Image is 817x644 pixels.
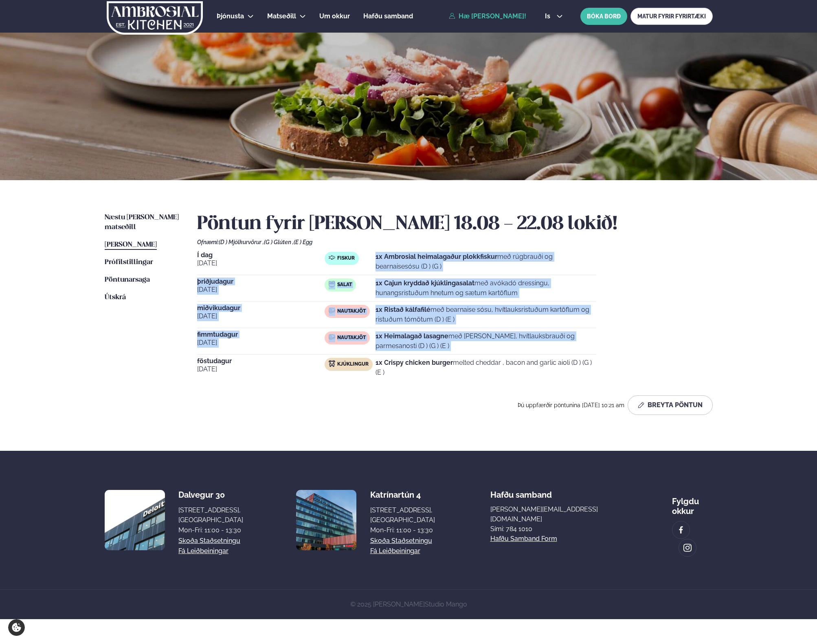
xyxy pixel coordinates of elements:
[178,505,243,525] div: [STREET_ADDRESS], [GEOGRAPHIC_DATA]
[376,359,453,366] strong: 1x Crispy chicken burger
[630,8,713,25] a: MATUR FYRIR FYRIRTÆKI
[197,285,325,295] span: [DATE]
[267,12,296,20] span: Matseðill
[197,258,325,268] span: [DATE]
[105,275,150,285] a: Pöntunarsaga
[376,332,448,340] strong: 1x Heimalagað lasagne
[197,331,325,338] span: fimmtudagur
[178,490,243,500] div: Dalvegur 30
[363,11,413,21] a: Hafðu samband
[106,1,204,35] img: logo
[329,307,335,314] img: beef.svg
[370,546,420,556] a: Fá leiðbeiningar
[197,252,325,258] span: Í dag
[217,12,244,20] span: Þjónusta
[370,490,435,500] div: Katrínartún 4
[376,358,596,377] p: melted cheddar , bacon and garlic aioli (D ) (G ) (E )
[683,543,692,553] img: image alt
[518,402,624,408] span: Þú uppfærðir pöntunina [DATE] 10:21 am
[105,276,150,283] span: Pöntunarsaga
[197,239,713,245] div: Ofnæmi:
[105,214,179,231] span: Næstu [PERSON_NAME] matseðill
[337,335,366,341] span: Nautakjöt
[319,11,350,21] a: Um okkur
[363,12,413,20] span: Hafðu samband
[337,255,355,262] span: Fiskur
[197,278,325,285] span: þriðjudagur
[337,361,369,368] span: Kjúklingur
[8,619,25,636] a: Cookie settings
[672,521,690,538] a: image alt
[376,306,430,313] strong: 1x Ristað kálfafilé
[329,254,335,261] img: fish.svg
[329,360,335,367] img: chicken.svg
[449,13,526,20] a: Hæ [PERSON_NAME]!
[105,258,153,267] a: Prófílstillingar
[319,12,350,20] span: Um okkur
[197,305,325,311] span: miðvikudagur
[105,490,165,550] img: image alt
[672,490,712,516] div: Fylgdu okkur
[538,13,569,20] button: is
[105,240,157,250] a: [PERSON_NAME]
[370,536,432,546] a: Skoða staðsetningu
[294,239,312,245] span: (E ) Egg
[296,490,356,550] img: image alt
[376,305,596,324] p: með bearnaise sósu, hvítlauksristuðum kartöflum og ristuðum tómötum (D ) (E )
[350,600,467,608] span: © 2025 [PERSON_NAME]
[490,524,617,534] p: Sími: 784 1010
[376,278,596,298] p: með avókadó dressingu, hunangsristuðum hnetum og sætum kartöflum
[178,536,240,546] a: Skoða staðsetningu
[490,505,617,524] a: [PERSON_NAME][EMAIL_ADDRESS][DOMAIN_NAME]
[329,334,335,340] img: beef.svg
[197,213,713,236] h2: Pöntun fyrir [PERSON_NAME] 18.08 - 22.08 lokið!
[197,364,325,374] span: [DATE]
[219,239,264,245] span: (D ) Mjólkurvörur ,
[197,358,325,364] span: föstudagur
[425,600,467,608] a: Studio Mango
[545,13,553,20] span: is
[490,483,552,500] span: Hafðu samband
[676,525,685,535] img: image alt
[376,331,596,351] p: með [PERSON_NAME], hvítlauksbrauði og parmesanosti (D ) (G ) (E )
[197,338,325,348] span: [DATE]
[178,546,228,556] a: Fá leiðbeiningar
[105,294,126,301] span: Útskrá
[197,311,325,321] span: [DATE]
[217,11,244,21] a: Þjónusta
[105,213,181,232] a: Næstu [PERSON_NAME] matseðill
[267,11,296,21] a: Matseðill
[105,259,153,266] span: Prófílstillingar
[376,252,596,271] p: með rúgbrauði og bearnaisesósu (D ) (G )
[370,505,435,525] div: [STREET_ADDRESS], [GEOGRAPHIC_DATA]
[376,279,474,287] strong: 1x Cajun kryddað kjúklingasalat
[329,281,335,287] img: salad.svg
[105,241,157,248] span: [PERSON_NAME]
[178,525,243,535] div: Mon-Fri: 11:00 - 13:30
[628,395,713,415] button: Breyta Pöntun
[376,253,497,260] strong: 1x Ambrosial heimalagaður plokkfiskur
[580,8,627,25] button: BÓKA BORÐ
[337,308,366,315] span: Nautakjöt
[490,534,557,544] a: Hafðu samband form
[370,525,435,535] div: Mon-Fri: 11:00 - 13:30
[105,293,126,302] a: Útskrá
[337,282,352,288] span: Salat
[679,539,696,556] a: image alt
[264,239,294,245] span: (G ) Glúten ,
